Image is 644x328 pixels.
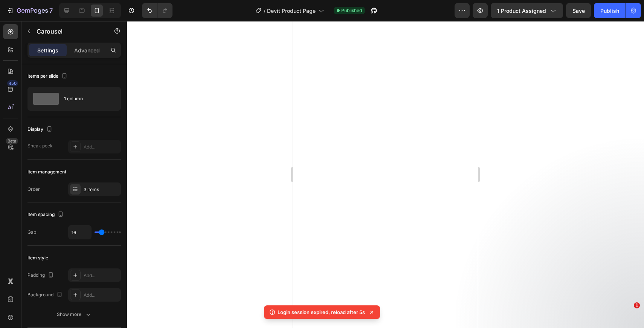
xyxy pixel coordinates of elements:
button: Publish [594,3,626,18]
div: Undo/Redo [142,3,172,18]
div: 450 [7,80,18,86]
div: Item spacing [27,210,65,220]
div: Background [27,290,64,300]
p: Advanced [74,46,100,54]
div: 3 items [84,186,119,193]
div: Item style [27,254,48,261]
p: Login session expired, reload after 5s [278,308,365,316]
iframe: To enrich screen reader interactions, please activate Accessibility in Grammarly extension settings [293,21,478,328]
button: Save [566,3,591,18]
div: Display [27,124,54,135]
button: 7 [3,3,56,18]
button: Show more [27,308,121,321]
div: Beta [6,138,18,144]
button: 1 product assigned [491,3,563,18]
p: Carousel [37,27,101,36]
span: Devit Product Page [267,7,316,15]
iframe: To enrich screen reader interactions, please activate Accessibility in Grammarly extension settings [618,302,636,320]
span: 1 product assigned [497,7,546,15]
div: Publish [600,7,619,15]
p: Settings [37,46,58,54]
div: Order [27,186,40,193]
span: Save [572,8,585,14]
span: 1 [634,302,640,308]
span: / [264,7,266,15]
span: Published [341,7,362,14]
div: Padding [27,270,55,280]
p: 7 [49,6,53,15]
input: Auto [69,225,91,239]
div: Add... [84,272,119,279]
div: Item management [27,169,66,175]
div: Add... [84,292,119,299]
div: Gap [27,229,36,236]
div: Sneak peek [27,143,53,149]
div: Show more [57,311,92,318]
div: 1 column [64,90,110,107]
div: Items per slide [27,71,69,81]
